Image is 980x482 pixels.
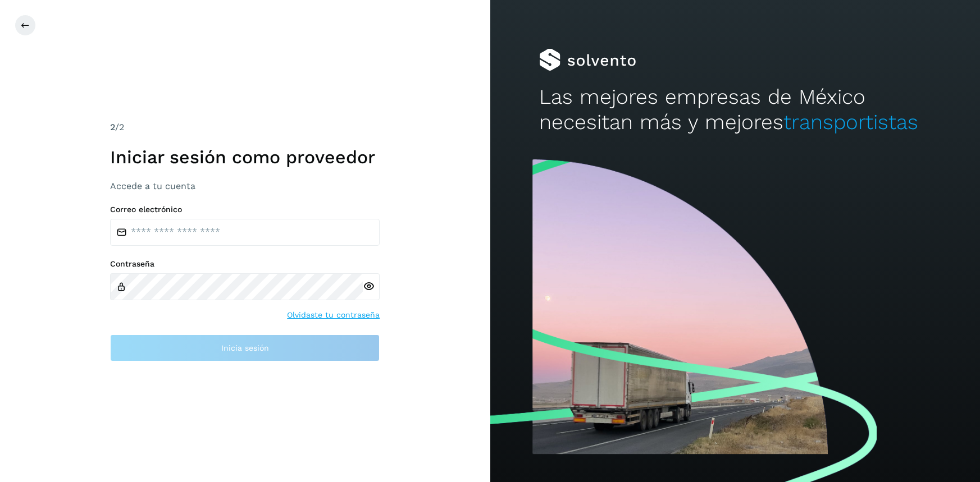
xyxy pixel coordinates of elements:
[221,344,269,352] span: Inicia sesión
[287,309,380,321] a: Olvidaste tu contraseña
[110,122,115,132] span: 2
[110,205,380,214] label: Correo electrónico
[783,110,918,134] span: transportistas
[110,334,380,361] button: Inicia sesión
[110,259,380,269] label: Contraseña
[110,146,380,168] h1: Iniciar sesión como proveedor
[539,85,931,135] h2: Las mejores empresas de México necesitan más y mejores
[110,181,380,191] h3: Accede a tu cuenta
[110,121,380,134] div: /2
